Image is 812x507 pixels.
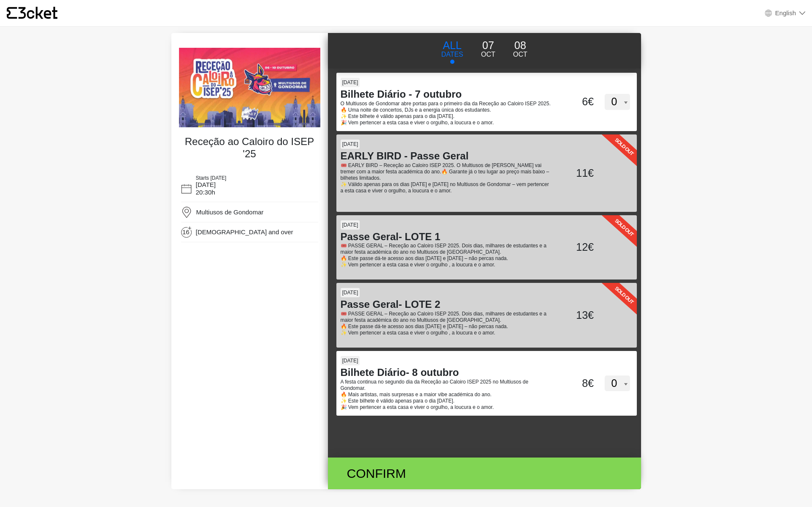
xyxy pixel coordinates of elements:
div: 8€ [553,375,596,392]
div: 6€ [553,94,596,110]
p: 08 [513,38,528,54]
p: Oct [513,49,528,60]
h4: Receção ao Caloiro do ISEP '25 [183,136,316,160]
p: ✨ Válido apenas para os dias [DATE] e [DATE] no Multiusos de Gondomar – vem pertencer a esta casa... [341,181,553,194]
span: [DATE] 20:30h [196,181,216,196]
p: 07 [481,38,495,54]
button: 07 Oct [472,37,504,60]
select: [DATE] Bilhete Diário- 8 outubro A festa continua no segundo dia da Receção ao Caloiro ISEP 2025 ... [605,375,630,392]
p: ✨ Vem pertencer a esta casa e viver o orgulho , a loucura e o amor. [341,330,553,336]
p: A festa continua no segundo dia da Receção ao Caloiro ISEP 2025 no Multiusos de Gondomar. [341,379,553,392]
p: ✨ Este bilhete é válido apenas para o dia [DATE]. [341,398,553,404]
p: 🎟️ EARLY BIRD – Receção ao Caloiro ISEP 2025. O Multiusos de [PERSON_NAME] vai tremer com a maior... [341,162,553,181]
button: ALL DATES [432,37,472,64]
label: Sold Out [582,189,666,266]
label: Sold Out [582,108,666,185]
span: Starts [DATE] [196,175,226,181]
button: 08 Oct [504,37,537,60]
p: 🔥 Este passe dá-te acesso aos dias [DATE] e [DATE] – não percas nada. [341,323,553,330]
h4: Passe Geral- LOTE 1 [341,231,553,243]
h4: Bilhete Diário - 7 outubro [341,88,553,101]
label: Sold Out [582,257,666,334]
div: 12€ [553,239,596,255]
p: O Multiusos de Gondomar abre portas para o primeiro dia da Receção ao Caloiro ISEP 2025. [341,101,553,107]
span: [DEMOGRAPHIC_DATA] and over [196,228,293,236]
p: 🎟️ PASSE GERAL – Receção ao Caloiro ISEP 2025. Dois dias, milhares de estudantes e a maior festa ... [341,243,553,255]
span: + [187,226,192,230]
select: [DATE] Bilhete Diário - 7 outubro O Multiusos de Gondomar abre portas para o primeiro dia da Rece... [605,94,630,110]
img: 7440fe1f37c444abb5e7e2de1cca6be7.webp [179,48,320,127]
p: 🔥 Mais artistas, mais surpresas e a maior vibe académica do ano. [341,392,553,398]
span: [DATE] [341,220,360,230]
span: Multiusos de Gondomar [196,208,264,216]
button: Confirm [328,458,641,489]
p: ✨ Este bilhete é válido apenas para o dia [DATE]. [341,113,553,120]
p: Oct [481,49,495,60]
p: 🎟️ PASSE GERAL – Receção ao Caloiro ISEP 2025. Dois dias, milhares de estudantes e a maior festa ... [341,311,553,323]
p: ✨ Vem pertencer a esta casa e viver o orgulho , a loucura e o amor. [341,262,553,268]
p: ALL [441,38,463,54]
g: {' '} [7,7,17,19]
div: 11€ [553,165,596,181]
h4: EARLY BIRD - Passe Geral [341,150,553,162]
p: 🎉 Vem pertencer a esta casa e viver o orgulho, a loucura e o amor. [341,120,553,126]
p: 🔥 Este passe dá-te acesso aos dias [DATE] e [DATE] – não percas nada. [341,255,553,262]
div: Confirm [341,464,532,483]
span: [DATE] [341,140,360,149]
p: DATES [441,49,463,60]
span: [DATE] [341,78,360,87]
div: 13€ [553,307,596,323]
p: 🔥 Uma noite de concertos, DJs e a energia única dos estudantes. [341,107,553,113]
h4: Bilhete Diário- 8 outubro [341,367,553,379]
span: 16 [182,228,192,238]
span: [DATE] [341,356,360,365]
p: 🎉 Vem pertencer a esta casa e viver o orgulho, a loucura e o amor. [341,404,553,411]
h4: Passe Geral- LOTE 2 [341,299,553,311]
span: [DATE] [341,288,360,297]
